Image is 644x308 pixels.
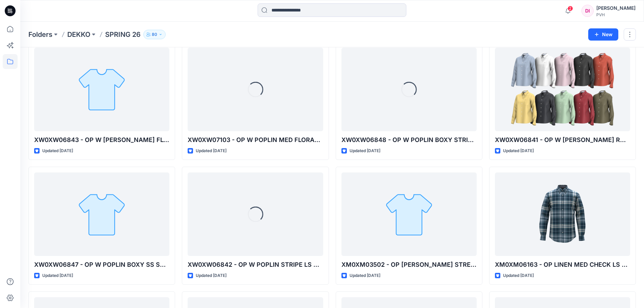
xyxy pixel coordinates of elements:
[143,30,166,39] button: 80
[34,172,169,256] a: XW0XW06847 - OP W POPLIN BOXY SS SHIRT - PROTO- V01
[495,172,630,256] a: XM0XM06163 - OP LINEN MED CHECK LS RGF - PROTO - V01
[28,30,52,39] a: Folders
[67,30,90,39] a: DEKKO
[350,272,380,279] p: Updated [DATE]
[196,147,226,155] p: Updated [DATE]
[581,5,594,17] div: DI
[188,135,323,145] p: XW0XW07103 - OP W POPLIN MED FLORAL ROLL TAB - PROTO- V01
[105,30,141,39] p: SPRING 26
[152,31,157,38] p: 80
[596,4,636,12] div: [PERSON_NAME]
[495,48,630,131] a: XW0XW06841 - OP W POPLIN LS ROLL TAB SHIRT - PROTO- V01
[42,272,73,279] p: Updated [DATE]
[34,135,169,145] p: XW0XW06843 - OP W [PERSON_NAME] FLORAL ROLL TAB - PROTO- V01
[341,172,477,256] a: XM0XM03502 - OP TOMMY STRETCH OG OX LS RGF - PROTO- V01
[503,272,534,279] p: Updated [DATE]
[350,147,380,155] p: Updated [DATE]
[34,48,169,131] a: XW0XW06843 - OP W POPLIN SM FLORAL ROLL TAB - PROTO- V01
[341,135,477,145] p: XW0XW06848 - OP W POPLIN BOXY STRIPE SS SHIRT - PROTO- V01
[495,260,630,269] p: XM0XM06163 - OP LINEN MED CHECK LS RGF - PROTO - V01
[42,147,73,155] p: Updated [DATE]
[495,135,630,145] p: XW0XW06841 - OP W [PERSON_NAME] ROLL TAB SHIRT - PROTO- V01
[34,260,169,269] p: XW0XW06847 - OP W POPLIN BOXY SS SHIRT - PROTO- V01
[588,28,618,41] button: New
[196,272,226,279] p: Updated [DATE]
[341,260,477,269] p: XM0XM03502 - OP [PERSON_NAME] STRETCH OG OX LS RGF - PROTO- V01
[596,12,636,17] div: PVH
[568,6,573,11] span: 2
[503,147,534,155] p: Updated [DATE]
[188,260,323,269] p: XW0XW06842 - OP W POPLIN STRIPE LS ROLL TAB - PROTO- V01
